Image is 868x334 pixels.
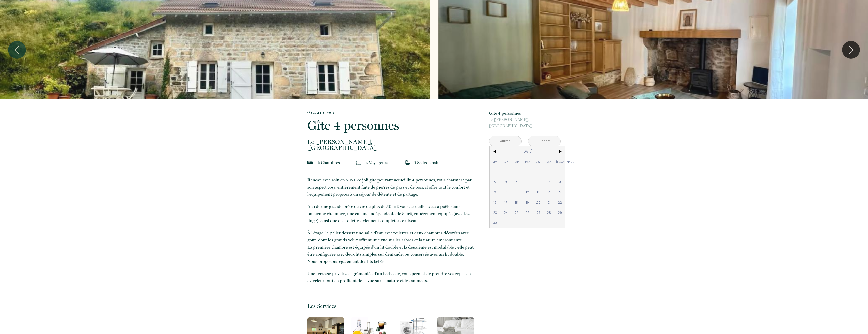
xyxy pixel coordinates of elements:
[511,177,522,187] span: 4
[555,177,565,187] span: 8
[489,110,561,117] p: Gîte 4 personnes
[522,157,533,167] span: Mer
[8,41,26,59] button: Previous
[307,110,474,115] a: Retourner vers
[500,187,511,197] span: 10
[555,157,565,167] span: [PERSON_NAME]
[528,136,560,146] input: Départ
[544,197,555,207] span: 21
[490,187,500,197] span: 9
[522,177,533,187] span: 5
[489,168,561,182] button: Réserver
[490,177,500,187] span: 2
[490,197,500,207] span: 16
[307,270,474,284] p: Une terrasse privative, agrémentée d’un barbecue, vous permet de prendre vos repas en extérieur t...
[533,207,544,218] span: 27
[533,157,544,167] span: Jeu
[511,207,522,218] span: 25
[555,197,565,207] span: 22
[522,207,533,218] span: 26
[307,139,474,151] p: [GEOGRAPHIC_DATA]
[555,207,565,218] span: 29
[544,187,555,197] span: 14
[500,207,511,218] span: 24
[490,146,500,157] span: <
[307,302,474,309] p: Les Services
[544,177,555,187] span: 7
[555,187,565,197] span: 15
[533,197,544,207] span: 20
[544,207,555,218] span: 28
[307,229,474,265] p: À l’étage, le palier dessert une salle d’eau avec toilettes et deux chambres décorées avec goût, ...
[511,197,522,207] span: 18
[533,177,544,187] span: 6
[307,139,474,145] span: Le [PERSON_NAME],
[489,117,561,123] span: Le [PERSON_NAME],
[490,207,500,218] span: 23
[414,159,440,166] p: 1 Salle de bain
[522,187,533,197] span: 12
[307,203,474,224] p: Au rdc une grande pièce de vie de plus de 30 m2 vous accueille avec sa poêle dans l’ancienne chem...
[500,177,511,187] span: 3
[365,159,388,166] p: 4 Voyageur
[544,157,555,167] span: Ven
[555,167,565,177] span: 1
[307,176,474,198] p: Rénové avec soin en 2021, ce joli gîte pouvant accueillir 4 personnes, vous charmera par son aspe...
[842,41,860,59] button: Next
[489,117,561,129] p: [GEOGRAPHIC_DATA]
[386,160,388,165] span: s
[489,136,521,146] input: Arrivée
[338,160,340,165] span: s
[522,197,533,207] span: 19
[533,187,544,197] span: 13
[555,146,565,157] span: >
[500,157,511,167] span: Lun
[490,218,500,228] span: 30
[511,187,522,197] span: 11
[500,146,555,157] span: [DATE]
[500,197,511,207] span: 17
[317,159,340,166] p: 2 Chambre
[511,157,522,167] span: Mar
[490,157,500,167] span: Dim
[307,119,474,132] p: Gîte 4 personnes
[356,160,361,165] img: guests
